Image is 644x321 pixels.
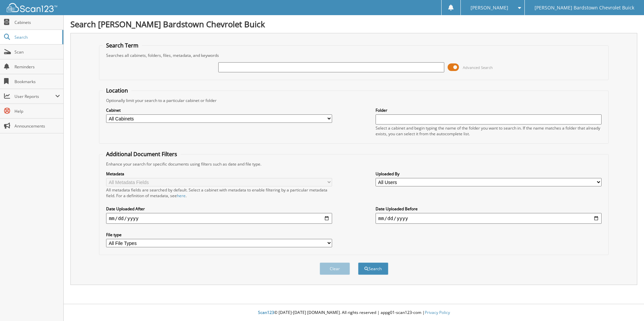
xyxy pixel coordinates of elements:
span: Announcements [14,123,60,129]
span: Search [14,34,59,40]
button: Clear [320,262,350,275]
span: Bookmarks [14,79,60,84]
span: Reminders [14,64,60,70]
label: Date Uploaded After [106,206,332,212]
label: Date Uploaded Before [376,206,602,212]
span: [PERSON_NAME] [471,6,508,10]
span: Scan [14,49,60,55]
legend: Location [103,87,131,94]
div: All metadata fields are searched by default. Select a cabinet with metadata to enable filtering b... [106,187,332,199]
h1: Search [PERSON_NAME] Bardstown Chevrolet Buick [70,19,637,30]
a: here [177,193,186,199]
label: Uploaded By [376,171,602,177]
label: Cabinet [106,107,332,113]
legend: Additional Document Filters [103,150,181,158]
div: Optionally limit your search to a particular cabinet or folder [103,98,605,103]
span: Advanced Search [463,65,493,70]
label: Metadata [106,171,332,177]
span: User Reports [14,94,55,99]
div: Select a cabinet and begin typing the name of the folder you want to search in. If the name match... [376,125,602,137]
button: Search [358,262,388,275]
a: Privacy Policy [425,310,450,315]
img: scan123-logo-white.svg [7,3,57,12]
input: end [376,213,602,224]
input: start [106,213,332,224]
label: Folder [376,107,602,113]
div: Enhance your search for specific documents using filters such as date and file type. [103,161,605,167]
span: Help [14,108,60,114]
div: Searches all cabinets, folders, files, metadata, and keywords [103,52,605,58]
span: [PERSON_NAME] Bardstown Chevrolet Buick [535,6,634,10]
label: File type [106,232,332,238]
legend: Search Term [103,42,142,49]
span: Scan123 [258,310,274,315]
span: Cabinets [14,20,60,25]
div: © [DATE]-[DATE] [DOMAIN_NAME]. All rights reserved | appg01-scan123-com | [64,305,644,321]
